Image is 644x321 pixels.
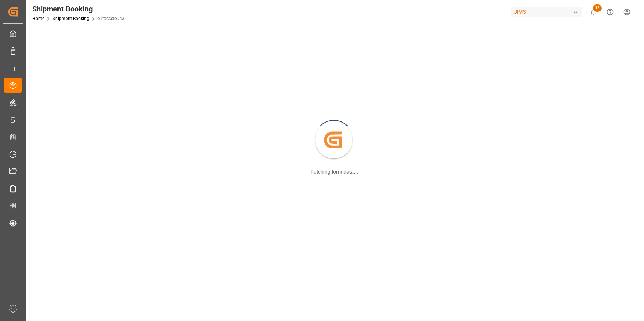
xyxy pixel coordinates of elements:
[311,168,358,176] div: Fetching form data...
[32,16,44,21] a: Home
[53,16,89,21] a: Shipment Booking
[511,7,582,17] div: JIMS
[602,4,618,20] button: Help Center
[32,3,125,14] div: Shipment Booking
[585,4,602,20] button: show 12 new notifications
[593,4,602,12] span: 12
[511,5,585,19] button: JIMS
